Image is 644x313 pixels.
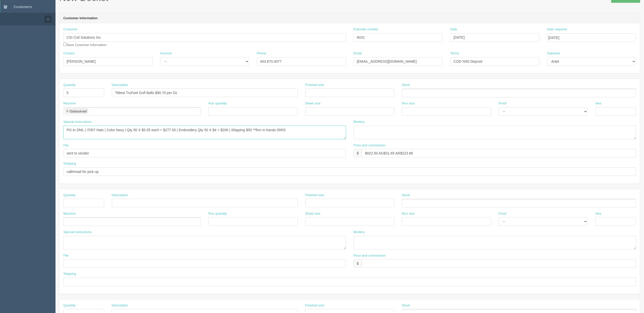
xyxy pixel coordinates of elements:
textarea: PO to DML | i7007 Hats | Color Navy | Qty 50 X $5.55 each = $277.50 | Embroidery Qty 50 X $4 = $2... [63,126,346,139]
label: Quantity [63,193,75,198]
div: Outsourced [70,110,87,113]
label: Stock [402,193,410,198]
label: Description [112,193,128,198]
label: Run quantity [208,211,227,216]
label: Run size [402,101,415,106]
div: Save Customer Information [63,27,346,47]
label: Description [112,83,128,87]
label: Bindery [354,230,365,235]
label: Special instructions [63,120,92,124]
label: Special instructions [63,230,92,235]
label: Machine [63,101,76,106]
label: Price and commission [354,253,386,258]
label: Date [450,27,457,32]
label: Email [354,51,362,56]
label: File [63,253,69,258]
label: Run quantity [208,101,227,106]
label: Bindery [354,120,365,124]
label: Shipping [63,161,76,166]
label: Salesrep [547,51,560,56]
label: Finished size [305,193,324,198]
input: Enter customer name [63,33,346,42]
label: Quantity [63,83,75,87]
label: Phone [257,51,266,56]
label: Terms [450,51,459,56]
label: File [63,143,69,148]
label: Price and commission [354,143,386,148]
label: Quantity [63,303,75,308]
span: Customers [14,5,32,9]
label: Estimate number [354,27,378,32]
label: Proof [499,101,507,106]
label: Finished size [305,83,324,87]
label: Sheet size [305,211,321,216]
header: Customer Information [60,13,640,24]
label: Shipping [63,272,76,276]
label: Stock [402,303,410,308]
label: Customer [63,27,77,32]
label: Contact [63,51,75,56]
div: $ [354,259,362,268]
label: Date required [547,27,567,32]
label: Description [112,303,128,308]
label: Proof [499,211,507,216]
label: Account [160,51,172,56]
label: Inks [595,101,601,106]
label: Run size [402,211,415,216]
div: $ [354,149,362,158]
label: Stock [402,83,410,87]
label: Sheet size [305,101,321,106]
label: Finished size [305,303,324,308]
label: Machine [63,211,76,216]
label: Inks [595,211,601,216]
